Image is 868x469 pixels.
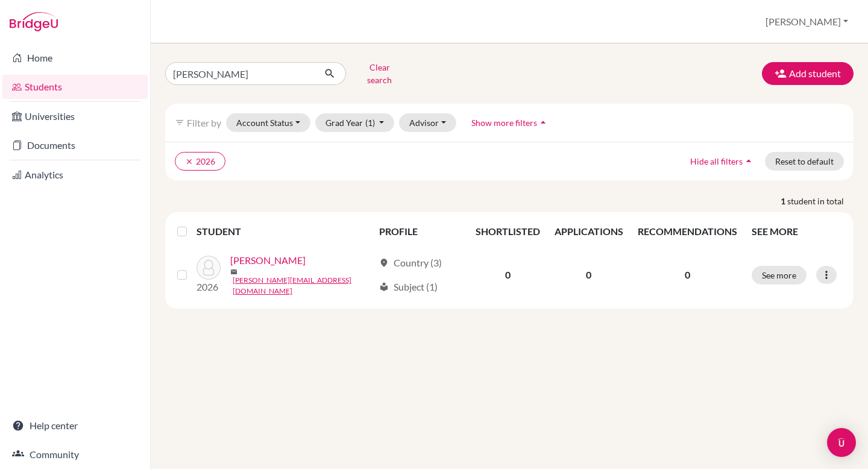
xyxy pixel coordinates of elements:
[781,195,787,207] strong: 1
[379,258,389,268] span: location_on
[827,428,856,457] div: Open Intercom Messenger
[372,217,468,246] th: PROFILE
[2,133,148,157] a: Documents
[365,118,375,128] span: (1)
[165,62,315,85] input: Find student by name...
[226,113,310,132] button: Account Status
[752,266,807,285] button: See more
[379,280,438,294] div: Subject (1)
[2,46,148,70] a: Home
[187,117,221,128] span: Filter by
[468,246,547,304] td: 0
[175,118,184,127] i: filter_list
[230,268,237,275] span: mail
[760,10,854,33] button: [PERSON_NAME]
[547,246,631,304] td: 0
[638,268,737,282] p: 0
[2,163,148,187] a: Analytics
[461,113,559,132] button: Show more filtersarrow_drop_up
[197,280,221,294] p: 2026
[379,256,442,270] div: Country (3)
[762,62,854,85] button: Add student
[787,195,854,207] span: student in total
[315,113,395,132] button: Grad Year(1)
[537,116,549,128] i: arrow_drop_up
[233,275,374,297] a: [PERSON_NAME][EMAIL_ADDRESS][DOMAIN_NAME]
[680,152,765,171] button: Hide all filtersarrow_drop_up
[230,253,306,268] a: [PERSON_NAME]
[2,75,148,99] a: Students
[399,113,456,132] button: Advisor
[346,58,413,89] button: Clear search
[197,217,372,246] th: STUDENT
[765,152,844,171] button: Reset to default
[2,442,148,467] a: Community
[468,217,547,246] th: SHORTLISTED
[471,118,537,128] span: Show more filters
[2,104,148,128] a: Universities
[631,217,744,246] th: RECOMMENDATIONS
[10,12,58,31] img: Bridge-U
[690,156,743,166] span: Hide all filters
[547,217,631,246] th: APPLICATIONS
[744,217,849,246] th: SEE MORE
[2,414,148,438] a: Help center
[175,152,225,171] button: clear2026
[185,157,193,166] i: clear
[197,256,221,280] img: Nagy, Martin
[379,282,389,292] span: local_library
[743,155,755,167] i: arrow_drop_up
